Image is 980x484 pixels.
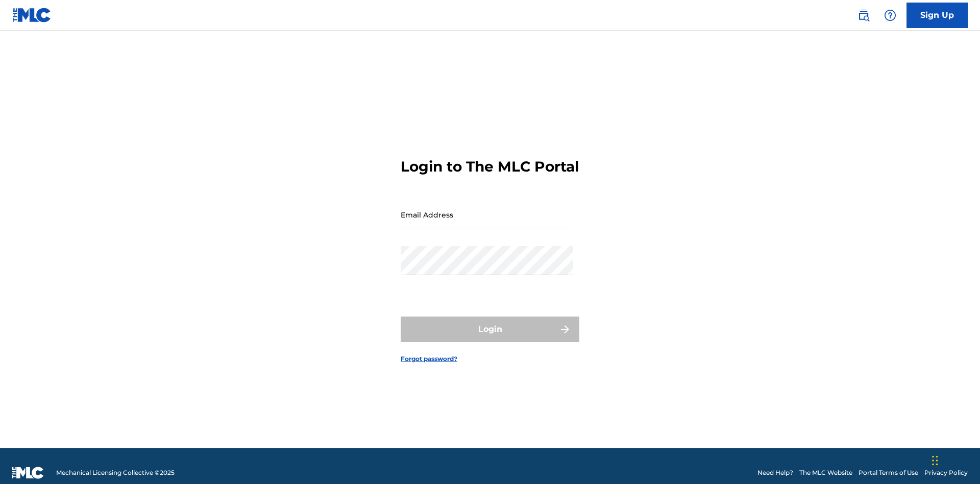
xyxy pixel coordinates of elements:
div: Drag [932,445,938,476]
a: Privacy Policy [924,468,968,477]
a: Forgot password? [401,354,457,364]
img: MLC Logo [12,8,52,22]
a: Public Search [853,5,874,26]
a: Sign Up [906,3,968,28]
img: help [884,9,896,21]
a: Need Help? [757,468,793,477]
div: Help [880,5,900,26]
span: Mechanical Licensing Collective © 2025 [56,468,175,477]
img: logo [12,467,44,479]
a: The MLC Website [799,468,852,477]
h3: Login to The MLC Portal [401,158,579,176]
iframe: Chat Widget [929,435,980,484]
a: Portal Terms of Use [859,468,918,477]
img: search [857,9,870,21]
